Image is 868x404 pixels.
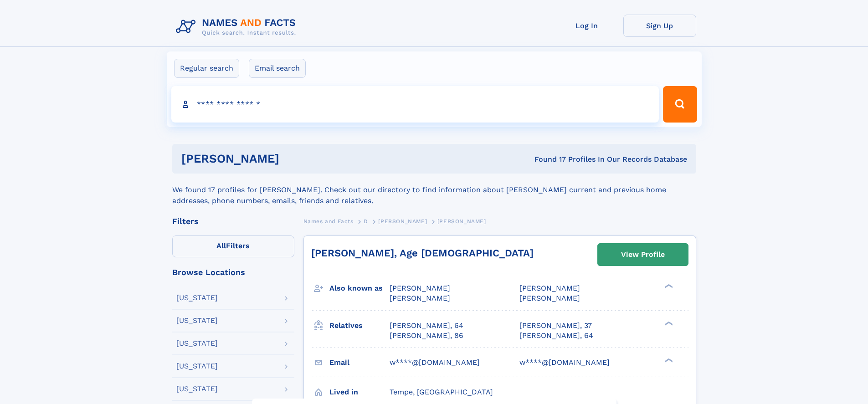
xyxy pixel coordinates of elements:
[663,283,673,289] div: ❯
[174,59,239,78] label: Regular search
[176,294,218,302] div: [US_STATE]
[176,340,218,347] div: [US_STATE]
[663,86,697,123] button: Search Button
[623,15,696,37] a: Sign Up
[172,235,294,257] label: Filters
[329,384,390,400] h3: Lived in
[663,357,673,363] div: ❯
[378,218,427,225] span: [PERSON_NAME]
[172,268,294,276] div: Browse Locations
[329,355,390,370] h3: Email
[519,331,593,341] a: [PERSON_NAME], 64
[176,363,218,370] div: [US_STATE]
[598,244,688,266] a: View Profile
[621,244,665,265] div: View Profile
[329,318,390,333] h3: Relatives
[364,218,368,225] span: D
[407,154,687,164] div: Found 17 Profiles In Our Records Database
[550,15,623,37] a: Log In
[303,215,354,227] a: Names and Facts
[172,174,696,206] div: We found 17 profiles for [PERSON_NAME]. Check out our directory to find information about [PERSON...
[172,15,303,39] img: Logo Names and Facts
[390,294,450,302] span: [PERSON_NAME]
[390,388,493,396] span: Tempe, [GEOGRAPHIC_DATA]
[172,217,294,225] div: Filters
[176,317,218,324] div: [US_STATE]
[390,321,463,331] a: [PERSON_NAME], 64
[519,321,592,331] a: [PERSON_NAME], 37
[216,241,226,250] span: All
[519,284,580,292] span: [PERSON_NAME]
[390,331,463,341] a: [PERSON_NAME], 86
[329,281,390,296] h3: Also known as
[437,218,486,225] span: [PERSON_NAME]
[663,320,673,326] div: ❯
[364,215,368,227] a: D
[378,215,427,227] a: [PERSON_NAME]
[171,86,659,123] input: search input
[519,294,580,302] span: [PERSON_NAME]
[181,153,407,164] h1: [PERSON_NAME]
[176,385,218,393] div: [US_STATE]
[311,247,534,259] a: [PERSON_NAME], Age [DEMOGRAPHIC_DATA]
[390,284,450,292] span: [PERSON_NAME]
[249,59,306,78] label: Email search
